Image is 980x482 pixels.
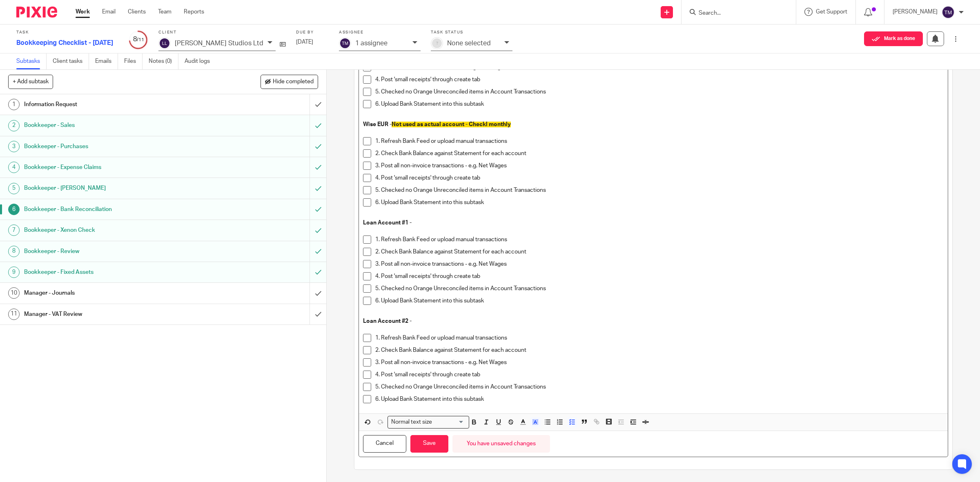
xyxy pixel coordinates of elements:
strong: Loan Account #2 - [363,318,412,324]
p: 5. Checked no Orange Unreconciled items in Account Transactions [375,88,944,96]
a: Clients [128,8,146,16]
a: Files [124,53,143,69]
img: svg%3E [942,6,955,19]
p: 6. Upload Bank Statement into this subtask [375,395,944,403]
div: 8 [129,35,148,44]
p: 1. Refresh Bank Feed or upload manual transactions [375,137,944,145]
h1: Manager - Journals [24,287,209,299]
h1: Bookkeeper - Fixed Assets [24,266,209,278]
p: 1 assignee [355,40,388,47]
p: 1. Refresh Bank Feed or upload manual transactions [375,235,944,244]
p: 4. Post 'small receipts' through create tab [375,174,944,182]
p: 5. Checked no Orange Unreconciled items in Account Transactions [375,284,944,293]
h1: Bookkeeper - Xenon Check [24,224,209,236]
p: 2. Check Bank Balance against Statement for each account [375,248,944,256]
span: [DATE] [296,39,313,45]
a: Notes (0) [149,53,178,69]
p: None selected [447,40,491,47]
h1: Information Request [24,98,209,111]
span: Mark as done [884,36,915,42]
small: /11 [137,38,144,42]
div: 8 [8,246,20,257]
span: Not used as actual account - Checkl monthly [392,122,511,127]
h1: Bookkeeper - Review [24,245,209,258]
input: Search [698,10,771,17]
strong: Loan Account #1 - [363,220,412,226]
label: Client [158,30,286,35]
button: Hide completed [261,75,318,89]
h1: Bookkeeper - [PERSON_NAME] [24,182,209,194]
a: Work [76,8,90,16]
div: 9 [8,267,20,278]
p: 2. Check Bank Balance against Statement for each account [375,149,944,158]
h1: Bookkeeper - Expense Claims [24,161,209,173]
button: Cancel [363,435,406,453]
div: Search for option [388,416,469,429]
p: 5. Checked no Orange Unreconciled items in Account Transactions [375,186,944,194]
h1: Bookkeeper - Bank Reconciliation [24,203,209,215]
p: 5. Checked no Orange Unreconciled items in Account Transactions [375,383,944,391]
p: 6. Upload Bank Statement into this subtask [375,297,944,305]
div: 1 [8,99,20,110]
p: 3. Post all non-invoice transactions - e.g. Net Wages [375,260,944,268]
p: 6. Upload Bank Statement into this subtask [375,198,944,207]
img: svg%3E [158,37,171,49]
label: Due by [296,30,329,35]
strong: Wise EUR - [363,122,511,127]
span: Hide completed [273,79,314,85]
a: Reports [184,8,204,16]
div: 6 [8,204,20,215]
a: Emails [95,53,118,69]
a: Email [102,8,116,16]
h1: Bookkeeper - Sales [24,119,209,131]
div: 7 [8,224,20,236]
p: [PERSON_NAME] Studios Ltd [175,40,263,47]
div: 4 [8,162,20,173]
button: Mark as done [864,31,923,46]
button: Save [410,435,448,453]
div: 10 [8,287,20,299]
p: 3. Post all non-invoice transactions - e.g. Net Wages [375,162,944,170]
p: 1. Refresh Bank Feed or upload manual transactions [375,334,944,342]
h1: Bookkeeper - Purchases [24,140,209,153]
p: 6. Upload Bank Statement into this subtask [375,100,944,108]
img: Pixie [16,7,57,18]
label: Assignee [339,30,421,35]
p: 4. Post 'small receipts' through create tab [375,76,944,84]
a: Client tasks [53,53,89,69]
div: 11 [8,309,20,320]
div: You have unsaved changes [452,435,550,453]
p: 4. Post 'small receipts' through create tab [375,371,944,379]
p: 3. Post all non-invoice transactions - e.g. Net Wages [375,358,944,366]
div: 2 [8,120,20,131]
div: 5 [8,183,20,194]
img: svg%3E [339,37,351,49]
label: Task status [431,30,512,35]
div: ? [432,38,442,48]
button: + Add subtask [8,75,53,89]
span: Get Support [816,9,847,15]
a: Audit logs [185,53,216,69]
p: [PERSON_NAME] [893,8,938,16]
span: Normal text size [390,418,434,426]
a: Subtasks [16,53,47,69]
p: 2. Check Bank Balance against Statement for each account [375,346,944,354]
input: Search for option [435,418,464,426]
a: Team [158,8,171,16]
h1: Manager - VAT Review [24,308,209,320]
p: 4. Post 'small receipts' through create tab [375,272,944,280]
div: 3 [8,141,20,152]
label: Task [16,30,118,35]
